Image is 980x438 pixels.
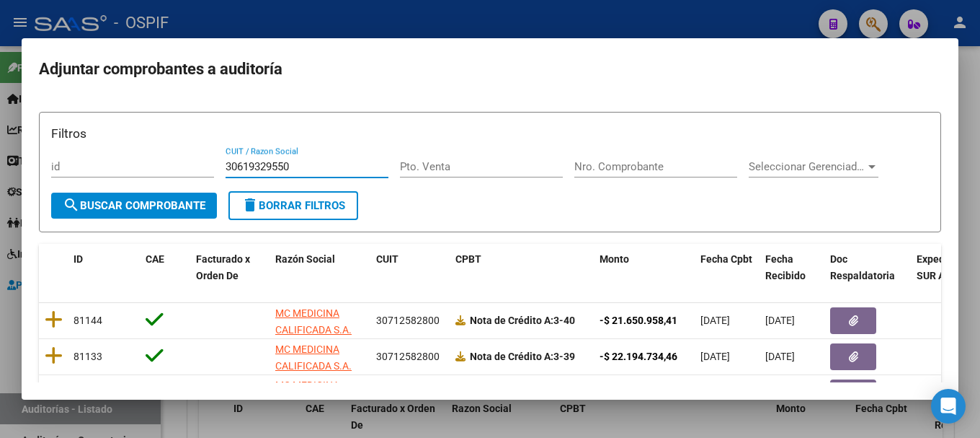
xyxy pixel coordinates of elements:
[73,351,102,362] span: 81133
[700,351,730,362] span: [DATE]
[68,244,140,292] datatable-header-cell: ID
[63,199,205,212] span: Buscar Comprobante
[700,315,730,326] span: [DATE]
[190,244,269,292] datatable-header-cell: Facturado x Orden De
[241,199,345,212] span: Borrar Filtros
[146,253,164,265] span: CAE
[39,56,941,83] h2: Adjuntar comprobantes a auditoría
[51,124,929,143] h3: Filtros
[376,315,440,326] span: 30712582800
[51,193,217,219] button: Buscar Comprobante
[228,191,358,220] button: Borrar Filtros
[140,244,190,292] datatable-header-cell: CAE
[73,253,83,265] span: ID
[455,253,481,265] span: CPBT
[470,315,575,326] strong: 3-40
[241,196,259,214] mat-icon: delete
[370,244,450,292] datatable-header-cell: CUIT
[376,351,440,362] span: 30712582800
[275,253,335,265] span: Razón Social
[63,196,80,214] mat-icon: search
[275,380,352,408] span: MC MEDICINA CALIFICADA S.A.
[700,253,752,265] span: Fecha Cpbt
[749,160,865,173] span: Seleccionar Gerenciador
[275,343,352,372] span: MC MEDICINA CALIFICADA S.A.
[269,244,370,292] datatable-header-cell: Razón Social
[470,351,553,362] span: Nota de Crédito A:
[765,315,795,326] span: [DATE]
[600,253,629,265] span: Monto
[695,244,759,292] datatable-header-cell: Fecha Cpbt
[470,315,553,326] span: Nota de Crédito A:
[830,253,895,281] span: Doc Respaldatoria
[759,244,824,292] datatable-header-cell: Fecha Recibido
[600,351,677,362] strong: -$ 22.194.734,46
[376,253,398,265] span: CUIT
[765,253,806,281] span: Fecha Recibido
[765,351,795,362] span: [DATE]
[196,253,250,281] span: Facturado x Orden De
[470,351,575,362] strong: 3-39
[931,389,966,424] div: Open Intercom Messenger
[600,315,677,326] strong: -$ 21.650.958,41
[594,244,695,292] datatable-header-cell: Monto
[824,244,911,292] datatable-header-cell: Doc Respaldatoria
[450,244,594,292] datatable-header-cell: CPBT
[73,315,102,326] span: 81144
[275,307,352,336] span: MC MEDICINA CALIFICADA S.A.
